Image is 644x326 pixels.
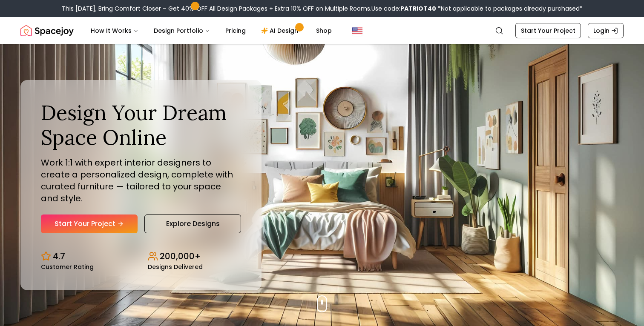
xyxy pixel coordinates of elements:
a: Shop [309,22,339,39]
a: Login [588,23,624,38]
p: Work 1:1 with expert interior designers to create a personalized design, complete with curated fu... [41,157,241,204]
span: *Not applicable to packages already purchased* [436,4,583,13]
small: Designs Delivered [148,264,203,270]
h1: Design Your Dream Space Online [41,100,241,149]
a: Pricing [218,22,253,39]
a: Spacejoy [20,22,74,39]
span: Use code: [371,4,436,13]
button: Design Portfolio [147,22,217,39]
div: Design stats [41,243,241,270]
img: Spacejoy Logo [20,22,74,39]
p: 200,000+ [160,250,201,262]
img: United States [352,26,362,36]
small: Customer Rating [41,264,94,270]
p: 4.7 [53,250,65,262]
nav: Global [20,17,624,44]
nav: Main [84,22,339,39]
a: Start Your Project [41,214,138,233]
a: AI Design [254,22,308,39]
b: PATRIOT40 [400,4,436,13]
button: How It Works [84,22,145,39]
a: Start Your Project [515,23,581,38]
div: This [DATE], Bring Comfort Closer – Get 40% OFF All Design Packages + Extra 10% OFF on Multiple R... [62,4,583,13]
a: Explore Designs [144,214,241,233]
